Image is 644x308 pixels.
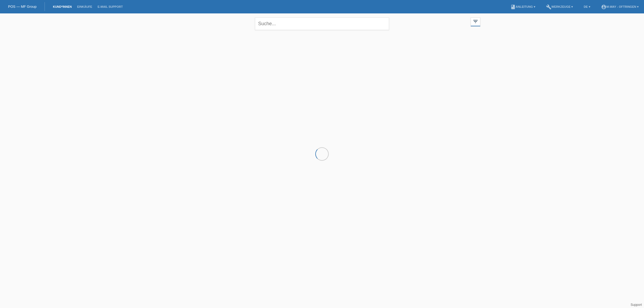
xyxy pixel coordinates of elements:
[546,4,551,10] i: build
[95,5,126,8] a: E-Mail Support
[255,17,389,30] input: Suche...
[508,5,538,8] a: bookAnleitung ▾
[543,5,576,8] a: buildWerkzeuge ▾
[598,5,641,8] a: account_circlem-way - Oftringen ▾
[473,19,478,24] i: filter_list
[510,4,516,10] i: book
[8,5,36,9] a: POS — MF Group
[581,5,593,8] a: DE ▾
[50,5,74,8] a: Kund*innen
[74,5,95,8] a: Einkäufe
[631,303,642,307] a: Support
[601,4,606,10] i: account_circle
